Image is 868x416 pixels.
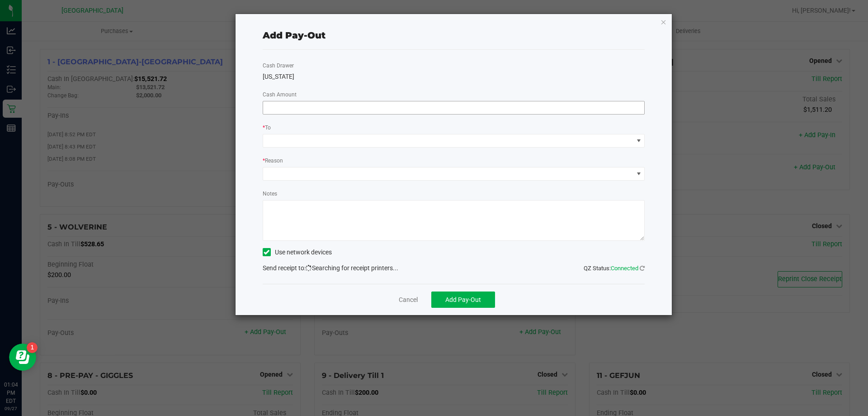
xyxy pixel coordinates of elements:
a: Cancel [399,295,418,305]
label: Cash Drawer [263,62,294,70]
iframe: Resource center unread badge [27,342,38,353]
span: Cash Amount [263,91,297,98]
button: Add Pay-Out [431,292,495,308]
span: QZ Status: [584,265,645,272]
label: Use network devices [263,248,332,257]
span: Send receipt to: [263,264,306,272]
div: Add Pay-Out [263,29,325,42]
label: Reason [263,157,283,165]
label: To [263,124,271,132]
span: Connected [611,265,638,272]
span: Add Pay-Out [445,296,481,303]
div: [US_STATE] [263,72,645,81]
span: Searching for receipt printers... [306,264,398,272]
iframe: Resource center [9,344,36,371]
label: Notes [263,190,277,198]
